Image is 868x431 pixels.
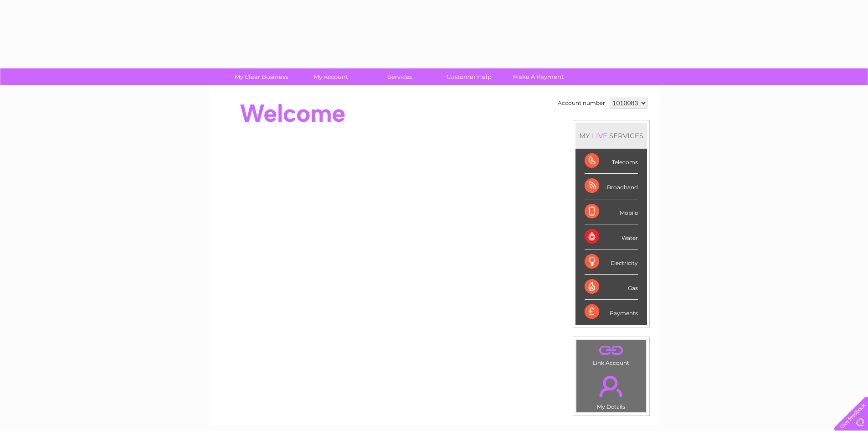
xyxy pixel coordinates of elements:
[362,68,437,85] a: Services
[293,68,368,85] a: My Account
[585,224,638,249] div: Water
[501,68,576,85] a: Make A Payment
[579,370,644,402] a: .
[585,199,638,224] div: Mobile
[575,123,647,149] div: MY SERVICES
[579,343,644,358] a: .
[585,174,638,199] div: Broadband
[590,131,609,140] div: LIVE
[585,249,638,275] div: Electricity
[585,149,638,174] div: Telecoms
[585,300,638,324] div: Payments
[576,368,647,413] td: My Details
[576,340,647,369] td: Link Account
[585,275,638,300] div: Gas
[555,95,607,111] td: Account number
[224,68,299,85] a: My Clear Business
[431,68,507,85] a: Customer Help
